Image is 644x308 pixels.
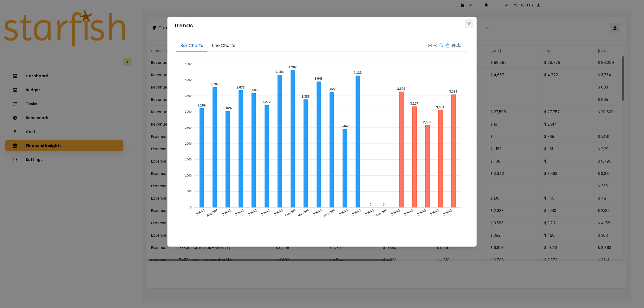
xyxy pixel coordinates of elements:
[298,208,309,217] tspan: Mar 2025
[185,174,191,177] tspan: 1000
[365,208,374,215] tspan: [DATE]
[185,142,191,145] tspan: 2000
[451,43,456,47] div: Reset Zoom
[185,62,191,65] tspan: 4500
[190,206,192,209] tspan: 0
[428,43,431,47] div: Zoom In
[417,209,426,216] tspan: [DATE]
[339,208,348,215] tspan: [DATE]
[433,43,437,47] div: Zoom Out
[185,110,191,113] tspan: 3000
[430,208,439,215] tspan: [DATE]
[187,190,192,193] tspan: 500
[391,209,400,216] tspan: [DATE]
[185,158,191,161] tspan: 1500
[443,209,452,216] tspan: [DATE]
[235,209,244,216] tspan: [DATE]
[456,43,461,47] div: Menu
[206,208,218,217] tspan: Aug 2024
[207,40,240,52] button: Line Charts
[313,208,322,215] tspan: [DATE]
[352,208,361,215] tspan: [DATE]
[285,208,296,217] tspan: Feb 2025
[222,209,231,216] tspan: [DATE]
[404,209,413,216] tspan: [DATE]
[176,40,207,52] button: Bar Charts
[445,43,448,47] div: Panning
[323,208,335,217] tspan: May 2025
[185,94,191,97] tspan: 3500
[465,19,473,28] button: Close
[375,208,387,217] tspan: Sep 2025
[185,126,191,129] tspan: 2500
[456,43,461,47] img: download-solid.76f27b67513bc6e4b1a02da61d3a2511.svg
[167,17,477,34] header: Trends
[439,43,444,47] div: Selection Zoom
[261,209,270,216] tspan: [DATE]
[196,208,205,215] tspan: [DATE]
[248,209,257,216] tspan: [DATE]
[274,208,283,215] tspan: [DATE]
[185,78,191,81] tspan: 4000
